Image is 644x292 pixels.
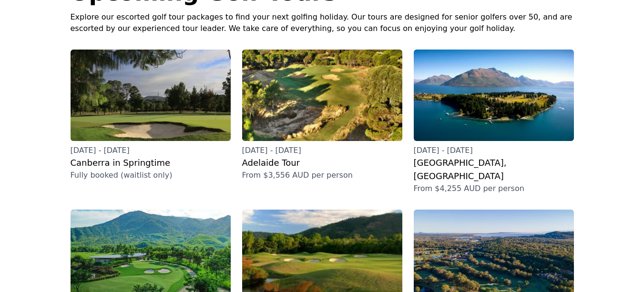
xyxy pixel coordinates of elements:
[242,145,402,156] p: [DATE] - [DATE]
[414,145,574,156] p: [DATE] - [DATE]
[71,156,231,170] h3: Canberra in Springtime
[414,50,574,194] a: [DATE] - [DATE][GEOGRAPHIC_DATA], [GEOGRAPHIC_DATA]From $4,255 AUD per person
[242,170,402,181] p: From $3,556 AUD per person
[242,156,402,170] h3: Adelaide Tour
[414,183,574,194] p: From $4,255 AUD per person
[414,156,574,183] h3: [GEOGRAPHIC_DATA], [GEOGRAPHIC_DATA]
[71,170,231,181] p: Fully booked (waitlist only)
[242,50,402,181] a: [DATE] - [DATE]Adelaide TourFrom $3,556 AUD per person
[71,145,231,156] p: [DATE] - [DATE]
[71,50,231,181] a: [DATE] - [DATE]Canberra in SpringtimeFully booked (waitlist only)
[71,11,574,34] p: Explore our escorted golf tour packages to find your next golfing holiday. Our tours are designed...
